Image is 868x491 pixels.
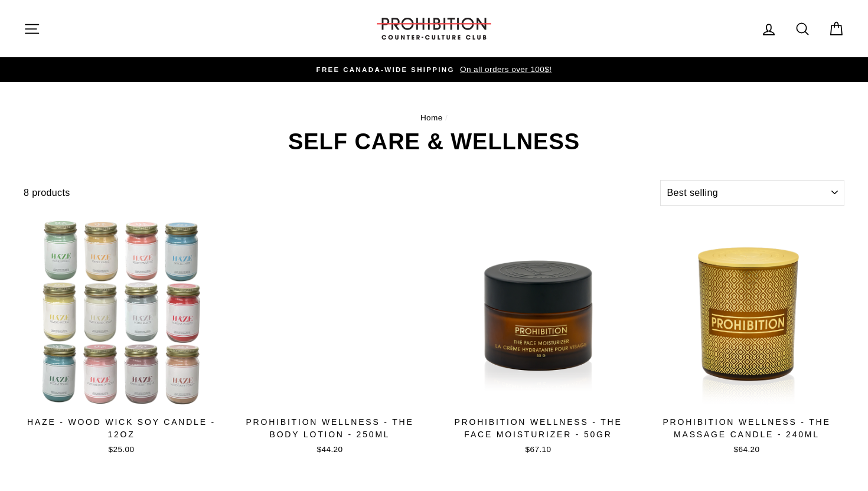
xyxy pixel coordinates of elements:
div: Prohibition Wellness - The Body Lotion - 250ML [232,416,428,441]
nav: breadcrumbs [24,112,844,125]
a: FREE CANADA-WIDE SHIPPING On all orders over 100$! [27,63,841,76]
div: Prohibition Wellness - The Massage Candle - 240ML [649,416,844,441]
a: Prohibition Wellness - The Massage Candle - 240ML$64.20 [649,215,844,459]
a: Haze - Wood Wick Soy Candle - 12oz$25.00 [24,215,219,459]
a: Prohibition Wellness - The Face Moisturizer - 50GR$67.10 [440,215,636,459]
div: Prohibition Wellness - The Face Moisturizer - 50GR [440,416,636,441]
span: FREE CANADA-WIDE SHIPPING [316,66,455,73]
a: Prohibition Wellness - The Body Lotion - 250ML$44.20 [232,215,428,459]
img: PROHIBITION COUNTER-CULTURE CLUB [375,18,493,40]
div: $44.20 [232,444,428,456]
div: $64.20 [649,444,844,456]
span: / [445,113,448,122]
div: Haze - Wood Wick Soy Candle - 12oz [24,416,219,441]
a: Home [420,113,443,122]
div: $67.10 [440,444,636,456]
span: On all orders over 100$! [457,65,552,74]
div: $25.00 [24,444,219,456]
div: 8 products [24,185,656,201]
h1: SELF CARE & WELLNESS [24,130,844,153]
